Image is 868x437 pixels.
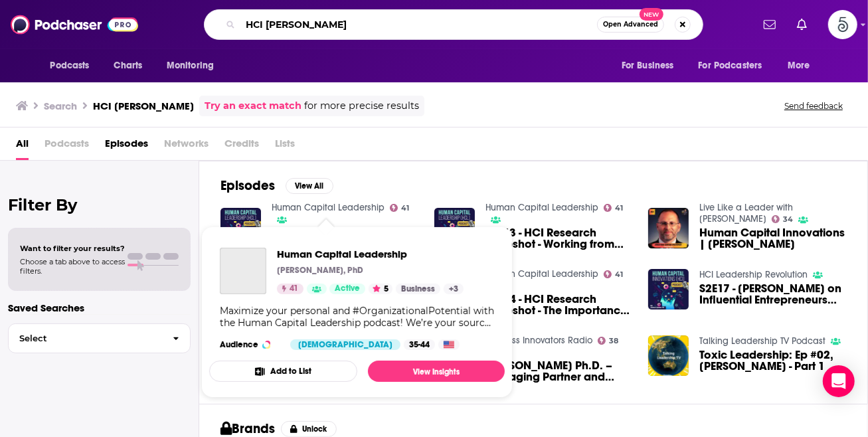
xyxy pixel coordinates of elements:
span: Choose a tab above to access filters. [20,257,125,276]
a: 41 [390,204,410,212]
a: Active [329,284,365,294]
button: Open AdvancedNew [597,17,664,33]
a: S4E13 - HCI Research Snapshot - Working from Home [485,227,632,250]
a: 34 [772,215,794,223]
a: 41 [277,284,304,294]
button: Unlock [281,421,337,437]
span: Open Advanced [603,21,658,28]
button: open menu [612,53,691,78]
a: Show notifications dropdown [758,13,781,36]
p: [PERSON_NAME], PhD [277,265,363,276]
button: Show profile menu [828,10,857,39]
span: Credits [224,133,259,160]
h3: Audience [220,339,280,350]
span: Want to filter your results? [20,244,125,253]
span: New [640,8,663,21]
span: [PERSON_NAME] Ph.D. – Managing Partner and Principal at Human Capital Innovations, LLC [485,360,632,383]
a: Jonathan Westover Ph.D. – Managing Partner and Principal at Human Capital Innovations, LLC [485,360,632,383]
button: Add to List [209,361,357,382]
img: Podchaser - Follow, Share and Rate Podcasts [11,12,138,37]
span: 38 [609,338,618,344]
a: HCI Leadership Revolution [699,269,808,280]
div: Search podcasts, credits, & more... [204,9,703,40]
span: Select [9,334,162,343]
a: Human Capital Leadership [485,202,598,213]
a: 41 [604,270,624,278]
span: 41 [401,205,409,211]
p: Saved Searches [8,302,191,314]
span: 41 [290,282,298,296]
a: Human Capital Leadership [277,248,464,260]
h2: Filter By [8,195,191,215]
a: Talking Leadership TV Podcast [699,335,825,347]
button: open menu [157,53,231,78]
a: Charts [106,53,151,78]
button: open menu [41,53,107,78]
span: Human Capital Innovations | [PERSON_NAME] [699,227,846,250]
span: 41 [615,272,623,278]
img: S4E9 - Overview of HCI’s Recently Published Research Brief: ”Designing Work during COVID-19” [220,208,261,248]
a: Human Capital Leadership [485,268,598,280]
span: Logged in as Spiral5-G2 [828,10,857,39]
a: Business [396,284,440,294]
span: for more precise results [304,98,419,114]
a: EpisodesView All [220,177,333,194]
img: S2E17 - Dr. Westover on Influential Entrepreneurs with Mike Saunders, Business Innovators Radio [648,269,689,309]
h3: Search [44,100,77,112]
a: All [16,133,29,160]
span: 41 [615,205,623,211]
button: open menu [778,53,827,78]
button: open menu [690,53,782,78]
input: Search podcasts, credits, & more... [240,14,597,35]
a: Toxic Leadership: Ep #02, Dr Jonathan Westover - Part 1 [699,349,846,372]
div: Maximize your personal and #OrganizationalPotential with the Human Capital Leadership podcast! We... [220,305,494,329]
div: 35-44 [404,339,435,350]
a: Human Capital Innovations | Jonathan Hinton Westover [699,227,846,250]
img: Human Capital Innovations | Jonathan Hinton Westover [648,208,689,248]
span: More [788,56,810,75]
a: Human Capital Leadership [272,202,385,213]
span: Monitoring [167,56,214,75]
span: Toxic Leadership: Ep #02, [PERSON_NAME] - Part 1 [699,349,846,372]
span: Networks [164,133,209,160]
button: Select [8,323,191,353]
button: Send feedback [780,100,847,112]
button: 5 [369,284,392,294]
h2: Episodes [220,177,275,194]
h2: Brands [220,420,276,437]
img: Toxic Leadership: Ep #02, Dr Jonathan Westover - Part 1 [648,335,689,376]
a: 38 [598,337,619,345]
div: [DEMOGRAPHIC_DATA] [290,339,400,350]
a: +3 [444,284,464,294]
img: User Profile [828,10,857,39]
a: S4E14 - HCI Research Snapshot - The Importance of Scheduling Flexibility at Work [485,294,632,316]
div: Open Intercom Messenger [823,365,855,397]
a: Show notifications dropdown [792,13,812,36]
span: Podcasts [50,56,90,75]
a: Episodes [105,133,148,160]
h3: HCI [PERSON_NAME] [93,100,194,112]
span: Active [335,282,360,296]
a: Try an exact match [205,98,302,114]
img: S4E13 - HCI Research Snapshot - Working from Home [434,208,475,248]
span: For Podcasters [699,56,762,75]
button: View All [286,178,333,194]
a: Live Like a Leader with John Bates [699,202,793,224]
a: Human Capital Leadership [220,248,266,294]
span: S2E17 - [PERSON_NAME] on Influential Entrepreneurs with [PERSON_NAME], Business Innovators Radio [699,283,846,306]
a: 41 [604,204,624,212]
span: Lists [275,133,295,160]
a: View Insights [368,361,505,382]
span: For Business [622,56,674,75]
